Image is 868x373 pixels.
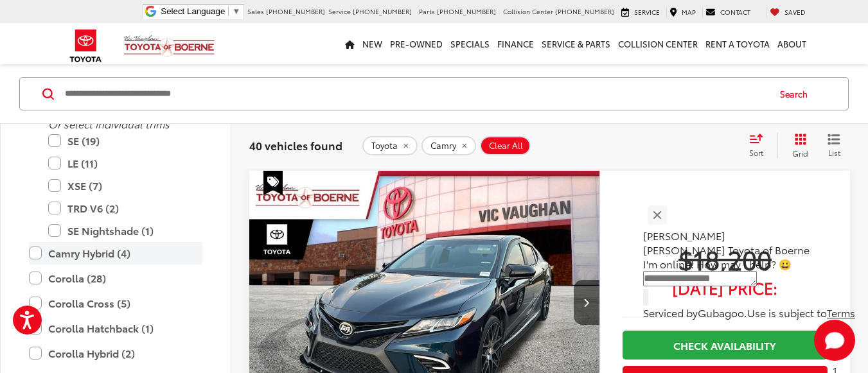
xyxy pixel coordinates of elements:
button: List View [818,133,850,159]
span: [PHONE_NUMBER] [437,6,496,16]
label: SE Nightshade (1) [48,220,202,242]
a: Specials [447,23,493,64]
label: Corolla Hatchback (1) [29,317,202,340]
label: Corolla Hybrid (2) [29,342,202,365]
span: Sort [749,147,763,158]
label: TRD V6 (2) [48,197,202,220]
span: Grid [792,148,808,159]
button: Clear All [480,136,531,155]
a: Select Language​ [161,6,240,16]
img: Vic Vaughan Toyota of Boerne [123,35,215,57]
a: About [774,23,810,64]
span: Clear All [489,141,523,151]
span: [PHONE_NUMBER] [266,6,325,16]
button: Grid View [777,133,818,159]
label: LE (11) [48,152,202,175]
span: Special [263,171,283,195]
a: Pre-Owned [386,23,447,64]
label: Camry Hybrid (4) [29,242,202,265]
span: Select Language [161,6,225,16]
input: Search by Make, Model, or Keyword [64,78,768,109]
a: Check Availability [623,331,828,360]
button: Toggle Chat Window [814,320,855,361]
span: Sales [247,6,264,16]
a: New [359,23,386,64]
span: [PHONE_NUMBER] [353,6,412,16]
button: Next image [574,280,599,325]
span: Camry [430,141,456,151]
span: $18,200 [623,243,828,275]
a: Service & Parts: Opens in a new tab [538,23,614,64]
a: My Saved Vehicles [766,7,809,17]
a: Service [618,7,663,17]
label: XSE (7) [48,175,202,197]
span: Collision Center [503,6,553,16]
a: Finance [493,23,538,64]
img: Toyota [62,25,110,67]
a: Home [341,23,359,64]
button: remove Camry [421,136,476,155]
button: Select sort value [743,133,777,159]
span: Map [682,7,696,17]
span: Saved [784,7,806,17]
span: List [828,147,840,158]
label: SE (19) [48,130,202,152]
span: ▼ [232,6,240,16]
label: Corolla Cross (5) [29,292,202,315]
button: remove Toyota [362,136,418,155]
svg: Start Chat [814,320,855,361]
span: [PHONE_NUMBER] [555,6,614,16]
span: Service [328,6,351,16]
span: Contact [720,7,750,17]
span: Toyota [371,141,398,151]
a: Collision Center [614,23,702,64]
span: Parts [419,6,435,16]
span: [DATE] Price: [623,281,828,294]
span: ​ [228,6,229,16]
span: Service [634,7,660,17]
a: Map [666,7,699,17]
label: Corolla (28) [29,267,202,290]
span: 40 vehicles found [249,137,342,153]
button: Search [768,78,826,110]
a: Rent a Toyota [702,23,774,64]
a: Contact [702,7,754,17]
